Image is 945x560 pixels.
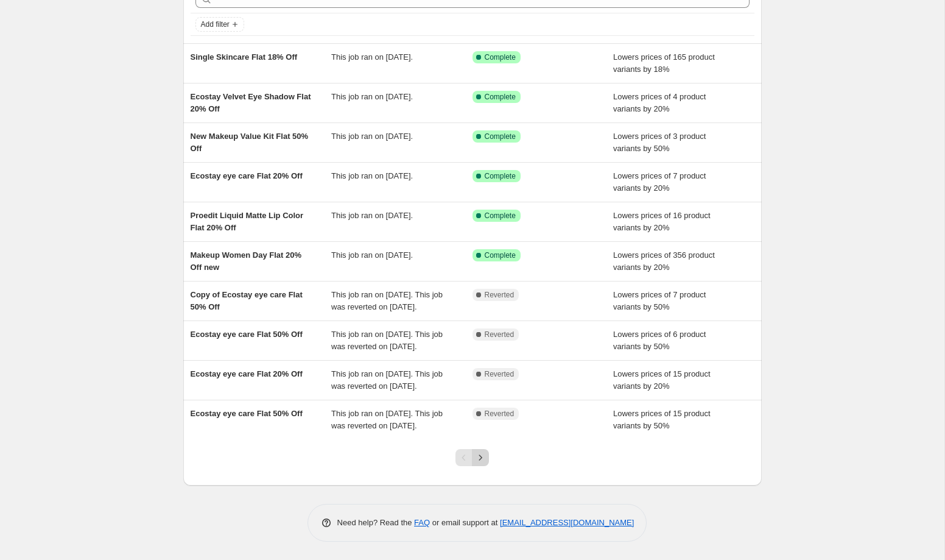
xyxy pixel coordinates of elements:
span: Lowers prices of 15 product variants by 20% [613,369,711,391]
span: Lowers prices of 6 product variants by 50% [613,330,706,351]
span: Ecostay eye care Flat 50% Off [191,409,303,418]
span: This job ran on [DATE]. [331,132,413,141]
span: This job ran on [DATE]. This job was reverted on [DATE]. [331,330,443,351]
span: Lowers prices of 7 product variants by 20% [613,171,706,193]
span: Ecostay Velvet Eye Shadow Flat 20% Off [191,92,311,113]
nav: Pagination [455,449,489,466]
span: Complete [485,92,516,102]
span: Complete [485,211,516,221]
span: Single Skincare Flat 18% Off [191,52,298,62]
button: Next [472,449,489,466]
span: Lowers prices of 15 product variants by 50% [613,409,711,430]
span: Proedit Liquid Matte Lip Color Flat 20% Off [191,211,304,232]
span: This job ran on [DATE]. This job was reverted on [DATE]. [331,369,443,391]
span: Lowers prices of 7 product variants by 50% [613,290,706,311]
span: Copy of Ecostay eye care Flat 50% Off [191,290,303,311]
span: Ecostay eye care Flat 20% Off [191,369,303,378]
span: Reverted [485,290,515,300]
span: Lowers prices of 356 product variants by 20% [613,250,715,272]
span: or email support at [430,518,500,527]
span: Makeup Women Day Flat 20% Off new [191,250,302,272]
span: This job ran on [DATE]. This job was reverted on [DATE]. [331,409,443,430]
span: This job ran on [DATE]. [331,211,413,220]
a: FAQ [414,518,430,527]
span: Complete [485,250,516,260]
span: Need help? Read the [337,518,415,527]
span: Reverted [485,369,515,379]
span: This job ran on [DATE]. [331,171,413,180]
span: This job ran on [DATE]. [331,92,413,101]
span: This job ran on [DATE]. This job was reverted on [DATE]. [331,290,443,311]
button: Add filter [195,17,244,32]
span: Add filter [201,19,230,29]
span: New Makeup Value Kit Flat 50% Off [191,132,309,153]
span: Lowers prices of 165 product variants by 18% [613,52,715,74]
span: Reverted [485,330,515,339]
span: This job ran on [DATE]. [331,52,413,62]
span: Ecostay eye care Flat 50% Off [191,330,303,339]
span: Lowers prices of 4 product variants by 20% [613,92,706,113]
span: Ecostay eye care Flat 20% Off [191,171,303,180]
span: This job ran on [DATE]. [331,250,413,260]
span: Lowers prices of 3 product variants by 50% [613,132,706,153]
a: [EMAIL_ADDRESS][DOMAIN_NAME] [500,518,634,527]
span: Complete [485,171,516,181]
span: Reverted [485,409,515,419]
span: Complete [485,132,516,141]
span: Lowers prices of 16 product variants by 20% [613,211,711,232]
span: Complete [485,52,516,62]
